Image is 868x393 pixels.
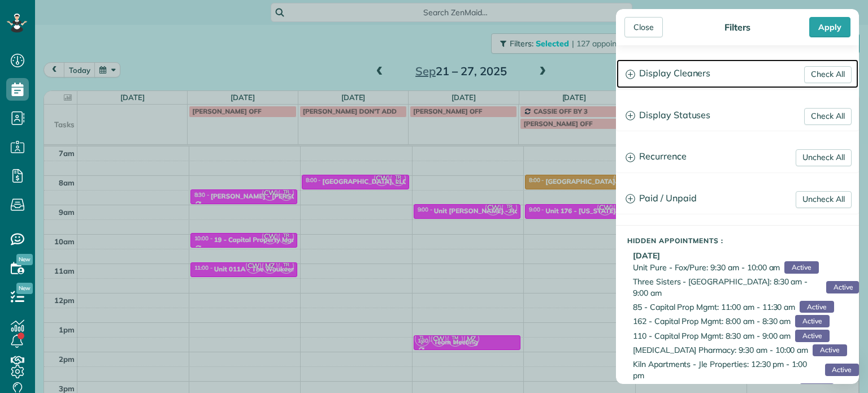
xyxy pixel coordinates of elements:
[804,108,852,125] a: Check All
[796,149,852,166] a: Uncheck All
[813,344,847,357] span: Active
[633,330,791,342] span: 110 - Capital Prop Mgmt: 8:30 am - 9:00 am
[627,237,859,244] h5: Hidden Appointments :
[800,301,834,313] span: Active
[16,283,33,294] span: New
[617,142,858,171] a: Recurrence
[633,301,795,313] span: 85 - Capital Prop Mgmt: 11:00 am - 11:30 am
[633,276,822,299] span: Three Sisters - [GEOGRAPHIC_DATA]: 8:30 am - 9:00 am
[16,254,33,265] span: New
[633,344,808,356] span: [MEDICAL_DATA] Pharmacy: 9:30 am - 10:00 am
[796,191,852,208] a: Uncheck All
[826,281,859,293] span: Active
[809,17,850,37] div: Apply
[721,21,754,33] div: Filters
[825,364,859,376] span: Active
[617,184,858,213] a: Paid / Unpaid
[784,261,818,274] span: Active
[795,330,829,342] span: Active
[617,101,858,130] a: Display Statuses
[795,315,829,327] span: Active
[633,359,821,381] span: Kiln Apartments - Jle Properties: 12:30 pm - 1:00 pm
[624,17,663,37] div: Close
[804,66,852,83] a: Check All
[633,316,791,327] span: 162 - Capital Prop Mgmt: 8:00 am - 8:30 am
[633,251,660,261] b: [DATE]
[617,59,858,88] a: Display Cleaners
[633,262,780,273] span: Unit Pure - Fox/Pure: 9:30 am - 10:00 am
